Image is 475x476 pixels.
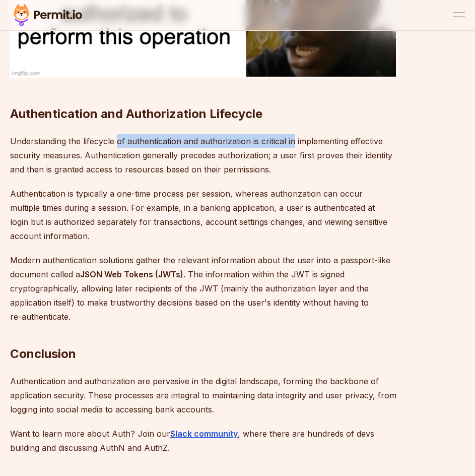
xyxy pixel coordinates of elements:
p: Authentication is typically a one-time process per session, whereas authorization can occur multi... [10,187,397,243]
img: Permit logo [10,2,86,28]
strong: JSON Web Tokens (JWTs) [80,269,183,279]
p: Authentication and authorization are pervasive in the digital landscape, forming the backbone of ... [10,374,397,416]
h2: Authentication and Authorization Lifecycle [10,66,397,122]
p: Modern authentication solutions gather the relevant information about the user into a passport-li... [10,253,397,324]
h2: Conclusion [10,306,397,362]
p: Want to learn more about Auth? Join our , where there are hundreds of devs building and discussin... [10,427,397,455]
button: open menu [453,9,465,21]
p: Understanding the lifecycle of authentication and authorization is critical in implementing effec... [10,134,397,176]
a: Slack community [170,429,238,439]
